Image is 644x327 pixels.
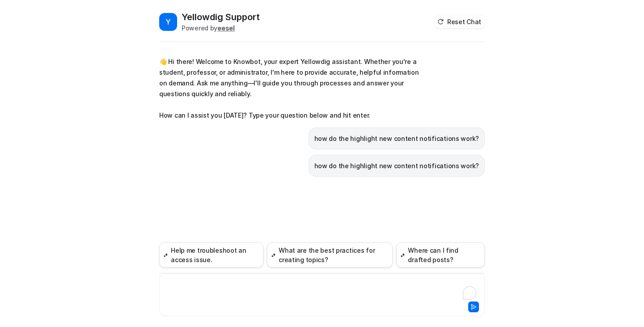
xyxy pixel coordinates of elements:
b: eesel [217,24,235,32]
p: how do the highlight new content notifications work? [314,133,479,144]
button: What are the best practices for creating topics? [267,242,393,268]
div: Powered by [182,23,260,33]
p: how do the highlight new content notifications work? [314,161,479,171]
div: To enrich screen reader interactions, please activate Accessibility in Grammarly extension settings [161,279,483,300]
span: Y [159,13,177,31]
h2: Yellowdig Support [182,11,260,23]
button: Help me troubleshoot an access issue. [159,242,263,268]
p: 👋 Hi there! Welcome to Knowbot, your expert Yellowdig assistant. Whether you're a student, profes... [159,56,421,121]
button: Where can I find drafted posts? [396,242,485,268]
button: Reset Chat [435,15,485,28]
